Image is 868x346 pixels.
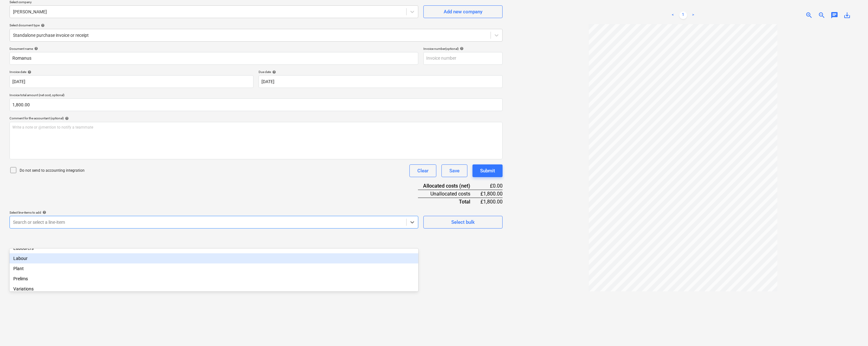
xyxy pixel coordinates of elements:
span: help [26,70,31,74]
div: Allocated costs (net) [418,182,480,190]
input: Invoice date not specified [10,75,254,88]
span: zoom_in [805,11,813,19]
button: Select bulk [423,216,503,229]
input: Document name [10,52,418,65]
button: Save [441,164,467,177]
span: help [271,70,276,74]
span: help [40,23,45,27]
div: Submit [480,167,495,175]
div: Save [449,167,460,175]
div: Add new company [444,8,482,16]
div: £1,800.00 [480,198,503,205]
div: Comment for the accountant (optional) [10,116,503,120]
div: Total [418,198,480,205]
div: Unallocated costs [418,190,480,198]
input: Invoice number [423,52,503,65]
iframe: Chat Widget [836,316,868,346]
input: Due date not specified [259,75,503,88]
div: Clear [417,167,428,175]
span: help [459,47,464,50]
span: zoom_out [818,11,826,19]
div: Select document type [10,23,503,27]
a: Next page [690,11,697,19]
div: Invoice number (optional) [423,47,503,51]
a: Previous page [669,11,677,19]
input: Invoice total amount (net cost, optional) [10,98,503,111]
div: Select line-items to add [10,210,418,215]
div: £0.00 [480,182,503,190]
div: Variations [10,284,418,294]
button: Clear [409,164,436,177]
div: Plant [10,263,418,274]
span: help [64,116,69,120]
span: help [41,210,46,214]
div: Labour [10,253,418,263]
a: Page 1 is your current page [679,11,687,19]
div: Invoice date [10,70,254,74]
div: Prelims [10,274,418,284]
span: help [33,47,38,50]
button: Add new company [423,5,503,18]
div: £1,800.00 [480,190,503,198]
span: save_alt [843,11,851,19]
p: Invoice total amount (net cost, optional) [10,93,503,98]
div: Select bulk [451,218,475,226]
span: chat [831,11,838,19]
div: Document name [10,47,418,51]
p: Do not send to accounting integration [20,168,85,173]
div: Due date [259,70,503,74]
button: Submit [473,164,503,177]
